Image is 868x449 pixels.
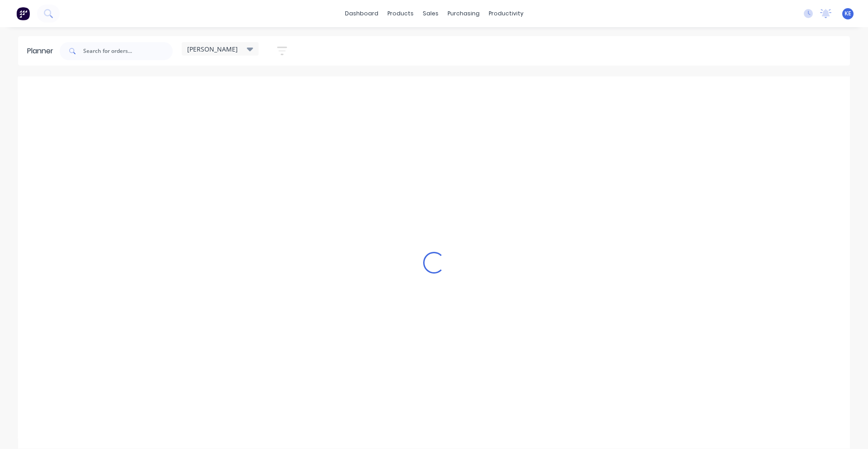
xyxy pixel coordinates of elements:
[187,44,238,54] span: [PERSON_NAME]
[484,7,528,20] div: productivity
[16,7,30,20] img: Factory
[418,7,443,20] div: sales
[383,7,418,20] div: products
[83,42,173,60] input: Search for orders...
[443,7,484,20] div: purchasing
[27,46,58,57] div: Planner
[340,7,383,20] a: dashboard
[844,9,851,18] span: KE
